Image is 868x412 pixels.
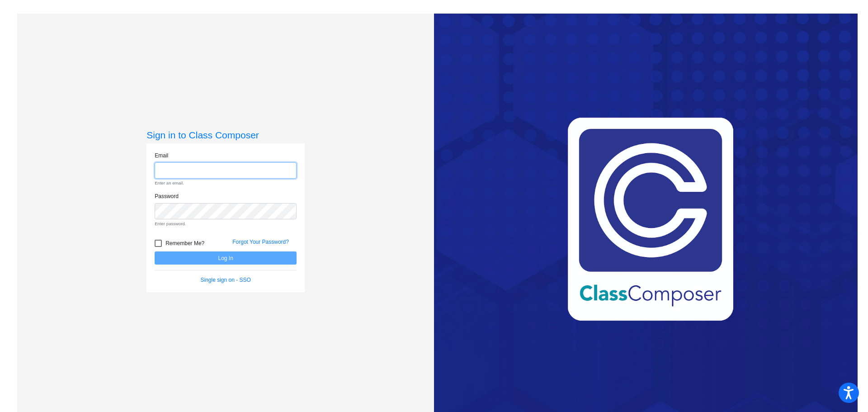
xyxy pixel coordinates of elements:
button: Log In [155,251,297,265]
span: Remember Me? [165,238,204,249]
label: Email [155,152,168,160]
small: Enter password. [155,221,297,227]
small: Enter an email. [155,180,297,186]
label: Password [155,192,179,200]
a: Forgot Your Password? [232,239,289,245]
a: Single sign on - SSO [201,277,251,283]
h3: Sign in to Class Composer [146,129,305,141]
